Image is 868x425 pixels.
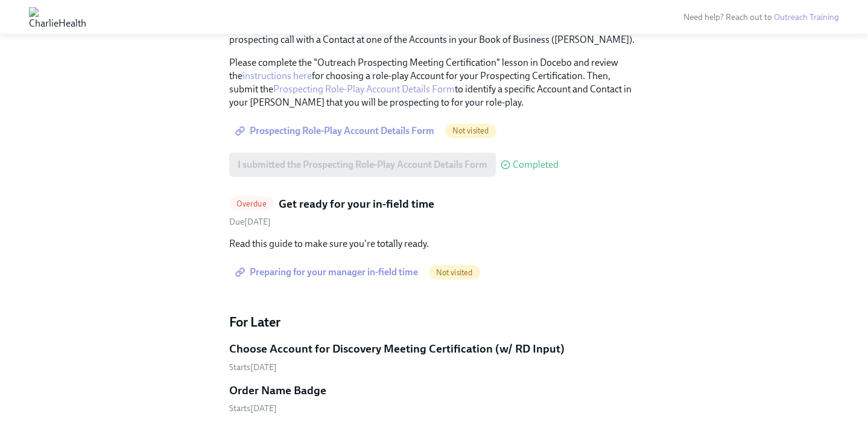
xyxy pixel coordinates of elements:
[238,125,434,137] span: Prospecting Role-Play Account Details Form
[242,70,312,81] a: instructions here
[229,341,565,357] h5: Choose Account for Discovery Meeting Certification (w/ RD Input)
[229,217,271,227] span: Friday, September 5th 2025, 8:00 am
[229,383,326,398] h5: Order Name Badge
[229,56,639,109] p: Please complete the "Outreach Prospecting Meeting Certification" lesson in Docebo and review the ...
[229,196,639,228] a: OverdueGet ready for your in-field timeDue[DATE]
[229,199,274,208] span: Overdue
[229,362,277,372] span: Tuesday, September 9th 2025, 8:00 am
[273,83,455,95] a: Prospecting Role-Play Account Details Form
[229,237,639,251] p: Read this guide to make sure you're totally ready.
[429,268,480,277] span: Not visited
[229,383,639,415] a: Order Name BadgeStarts[DATE]
[229,403,277,414] span: Wednesday, September 10th 2025, 8:00 am
[279,196,434,212] h5: Get ready for your in-field time
[229,341,639,373] a: Choose Account for Discovery Meeting Certification (w/ RD Input)Starts[DATE]
[229,260,426,284] a: Preparing for your manager in-field time
[238,266,418,278] span: Preparing for your manager in-field time
[229,313,639,331] h4: For Later
[774,12,839,22] a: Outreach Training
[513,160,559,170] span: Completed
[229,119,443,143] a: Prospecting Role-Play Account Details Form
[29,7,86,27] img: CharlieHealth
[445,126,496,135] span: Not visited
[683,12,839,22] span: Need help? Reach out to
